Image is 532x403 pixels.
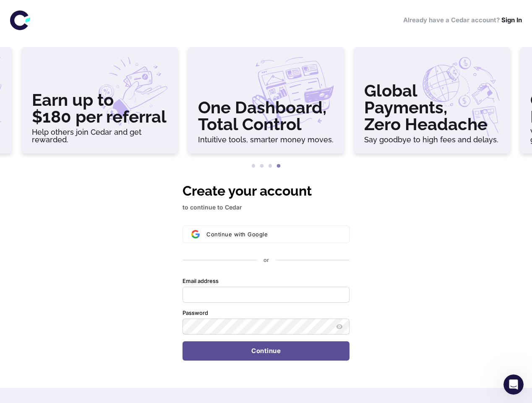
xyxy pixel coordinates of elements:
[183,181,349,201] h1: Create your account
[198,136,334,144] h6: Intuitive tools, smarter money moves.
[258,162,266,170] button: 2
[364,82,500,133] h3: Global Payments, Zero Headache
[263,256,269,264] p: or
[191,230,200,238] img: Sign in with Google
[274,162,283,170] button: 4
[183,277,219,285] label: Email address
[183,225,349,243] button: Sign in with GoogleContinue with Google
[403,16,522,25] h6: Already have a Cedar account?
[32,92,168,125] h3: Earn up to $180 per referral
[198,99,334,133] h3: One Dashboard, Total Control
[206,231,268,238] span: Continue with Google
[266,162,274,170] button: 3
[501,16,522,24] a: Sign In
[183,203,349,212] p: to continue to Cedar
[32,128,168,144] h6: Help others join Cedar and get rewarded.
[503,374,524,395] iframe: Intercom live chat
[183,341,349,361] button: Continue
[249,162,258,170] button: 1
[183,309,208,317] label: Password
[334,322,344,332] button: Show password
[364,136,500,144] h6: Say goodbye to high fees and delays.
